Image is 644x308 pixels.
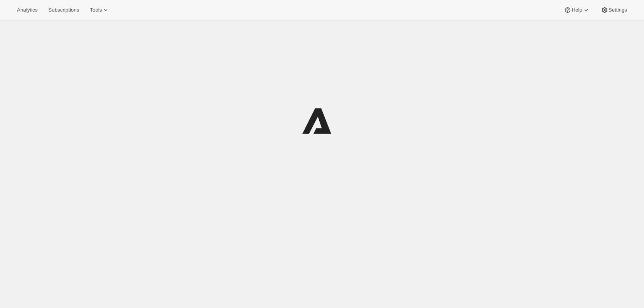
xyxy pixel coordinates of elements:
[596,5,632,15] button: Settings
[559,5,594,15] button: Help
[572,7,582,13] span: Help
[609,7,627,13] span: Settings
[90,7,102,13] span: Tools
[44,5,84,15] button: Subscriptions
[12,5,42,15] button: Analytics
[85,5,114,15] button: Tools
[17,7,37,13] span: Analytics
[48,7,79,13] span: Subscriptions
